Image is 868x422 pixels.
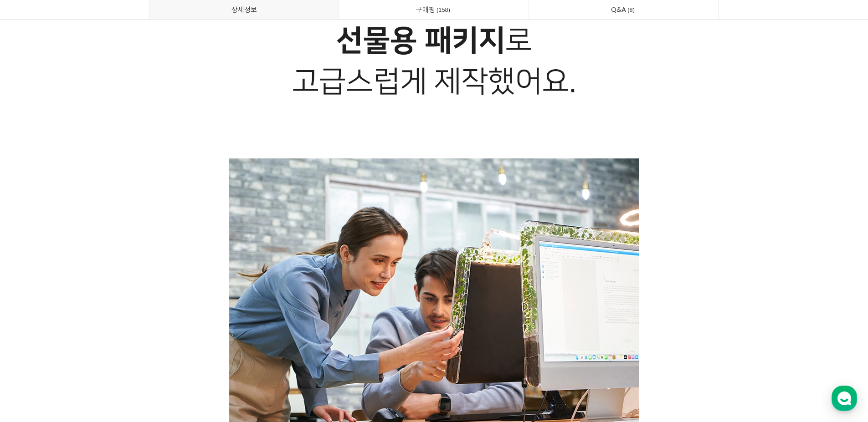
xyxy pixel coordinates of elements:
[83,303,94,310] span: 대화
[626,5,636,15] span: 8
[60,289,118,311] a: 대화
[3,289,60,311] a: 홈
[118,289,175,311] a: 설정
[141,302,152,310] span: 설정
[29,302,34,310] span: 홈
[435,5,452,15] span: 158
